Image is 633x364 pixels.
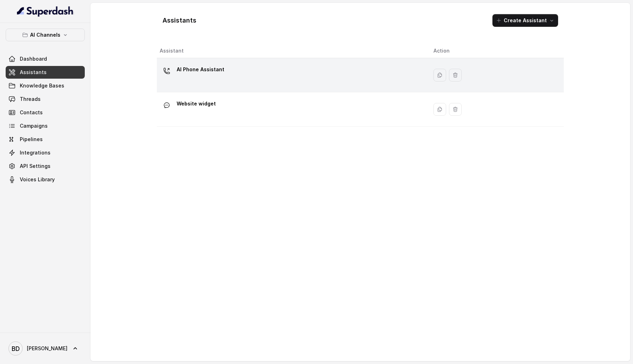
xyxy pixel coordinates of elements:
span: Threads [20,96,41,103]
a: Pipelines [6,133,85,146]
a: Threads [6,93,85,105]
span: Integrations [20,149,51,156]
a: Contacts [6,106,85,119]
span: Assistants [20,69,47,76]
span: Dashboard [20,55,47,62]
a: Campaigns [6,120,85,132]
span: [PERSON_NAME] [27,345,67,352]
span: Contacts [20,109,43,116]
span: Campaigns [20,122,48,129]
p: AI Channels [30,31,60,39]
span: Voices Library [20,176,55,183]
button: AI Channels [6,29,85,41]
a: Assistants [6,66,85,79]
a: API Settings [6,160,85,172]
h1: Assistants [162,15,196,26]
img: light.svg [17,6,74,17]
a: Integrations [6,146,85,159]
span: API Settings [20,163,51,170]
span: Knowledge Bases [20,82,64,89]
a: Dashboard [6,53,85,65]
th: Assistant [157,44,428,58]
p: Website widget [177,98,216,109]
a: [PERSON_NAME] [6,339,85,358]
button: Create Assistant [492,14,558,27]
th: Action [428,44,564,58]
a: Knowledge Bases [6,79,85,92]
p: AI Phone Assistant [177,64,224,75]
span: Pipelines [20,136,43,143]
a: Voices Library [6,173,85,186]
text: BD [12,345,20,352]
